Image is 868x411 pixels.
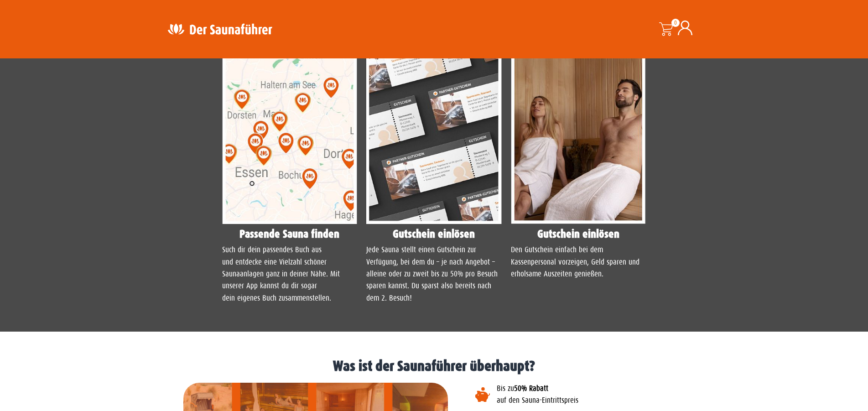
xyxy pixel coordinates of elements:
p: Bis zu auf den Sauna-Eintrittspreis [497,383,726,407]
span: 0 [671,19,680,27]
p: Den Gutschein einfach bei dem Kassenpersonal vorzeigen, Geld sparen und erholsame Auszeiten genie... [511,244,646,280]
h4: Gutschein einlösen [366,229,502,239]
b: 50% Rabatt [514,384,548,393]
p: Such dir dein passendes Buch aus und entdecke eine Vielzahl schöner Saunaanlagen ganz in deiner N... [222,244,358,304]
p: Jede Sauna stellt einen Gutschein zur Verfügung, bei dem du – je nach Angebot – alleine oder zu z... [366,244,502,304]
h4: Gutschein einlösen [511,229,646,239]
h1: Was ist der Saunaführer überhaupt? [5,359,863,374]
h4: Passende Sauna finden [222,229,358,239]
